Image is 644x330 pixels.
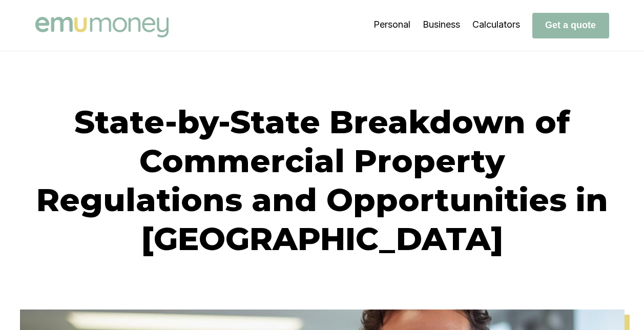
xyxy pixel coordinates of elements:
a: Get a quote [532,19,609,30]
h1: State-by-State Breakdown of Commercial Property Regulations and Opportunities in [GEOGRAPHIC_DATA] [35,102,609,258]
img: Emu Money logo [35,17,169,37]
button: Get a quote [532,13,609,38]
